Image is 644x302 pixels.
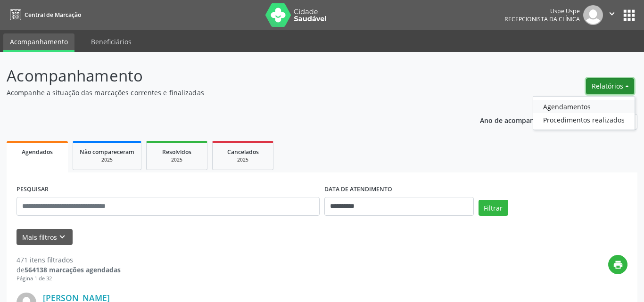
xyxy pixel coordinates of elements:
[17,265,121,275] div: de
[504,7,580,15] div: Uspe Uspe
[586,78,634,94] button: Relatórios
[153,156,200,163] div: 2025
[227,148,259,156] span: Cancelados
[7,88,448,98] p: Acompanhe a situação das marcações correntes e finalizadas
[603,5,621,25] button: 
[607,8,617,19] i: 
[613,260,623,270] i: print
[25,265,121,274] strong: 564138 marcações agendadas
[22,148,53,156] span: Agendados
[7,7,81,23] a: Central de Marcação
[533,113,635,126] a: Procedimentos realizados
[583,5,603,25] img: img
[17,182,49,197] label: PESQUISAR
[480,114,563,126] p: Ano de acompanhamento
[621,7,637,24] button: apps
[162,148,191,156] span: Resolvidos
[80,148,134,156] span: Não compareceram
[84,33,138,50] a: Beneficiários
[533,100,635,113] a: Agendamentos
[219,156,266,163] div: 2025
[3,33,74,52] a: Acompanhamento
[608,255,627,274] button: print
[25,11,81,19] span: Central de Marcação
[324,182,392,197] label: DATA DE ATENDIMENTO
[17,275,121,283] div: Página 1 de 32
[17,229,73,245] button: Mais filtroskeyboard_arrow_down
[57,232,67,242] i: keyboard_arrow_down
[80,156,134,163] div: 2025
[533,96,635,130] ul: Relatórios
[7,64,448,88] p: Acompanhamento
[17,255,121,265] div: 471 itens filtrados
[479,200,508,216] button: Filtrar
[504,15,580,23] span: Recepcionista da clínica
